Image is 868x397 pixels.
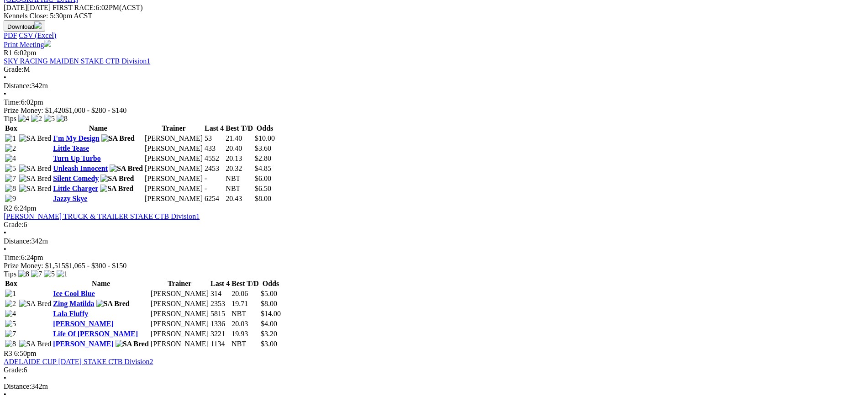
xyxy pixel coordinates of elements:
[4,74,6,81] span: •
[53,195,87,202] a: Jazzy Skye
[4,20,45,32] button: Download
[4,254,864,262] div: 6:24pm
[144,124,203,133] th: Trainer
[144,154,203,163] td: [PERSON_NAME]
[144,194,203,203] td: [PERSON_NAME]
[53,154,100,162] a: Turn Up Turbo
[53,279,149,288] th: Name
[4,32,864,40] div: Download
[53,4,95,11] span: FIRST RACE:
[204,174,224,183] td: -
[5,134,16,143] img: 1
[144,164,203,173] td: [PERSON_NAME]
[4,237,31,245] span: Distance:
[5,320,16,328] img: 5
[4,212,200,220] a: [PERSON_NAME] TRUCK & TRAILER STAKE CTB Division1
[53,340,113,348] a: [PERSON_NAME]
[44,40,51,47] img: printer.svg
[261,330,277,338] span: $3.20
[14,204,37,212] span: 6:24pm
[5,185,16,193] img: 8
[53,320,113,328] a: [PERSON_NAME]
[261,310,281,318] span: $14.00
[14,349,37,357] span: 6:50pm
[4,229,6,237] span: •
[255,134,275,142] span: $10.00
[4,262,864,270] div: Prize Money: $1,515
[31,115,42,123] img: 2
[150,279,209,288] th: Trainer
[144,174,203,183] td: [PERSON_NAME]
[150,339,209,349] td: [PERSON_NAME]
[231,319,259,328] td: 20.03
[4,4,27,11] span: [DATE]
[204,124,224,133] th: Last 4
[255,164,271,172] span: $4.85
[4,254,21,261] span: Time:
[225,154,253,163] td: 20.13
[260,279,281,288] th: Odds
[53,164,108,172] a: Unleash Innocent
[254,124,275,133] th: Odds
[19,32,56,39] a: CSV (Excel)
[231,339,259,349] td: NBT
[231,279,259,288] th: Best T/D
[261,300,277,307] span: $8.00
[4,382,31,390] span: Distance:
[204,184,224,193] td: -
[53,124,143,133] th: Name
[5,290,16,298] img: 1
[204,154,224,163] td: 4552
[18,115,29,123] img: 4
[150,329,209,339] td: [PERSON_NAME]
[4,374,6,382] span: •
[19,134,52,143] img: SA Bred
[4,366,24,374] span: Grade:
[4,98,21,106] span: Time:
[5,195,16,203] img: 9
[231,309,259,318] td: NBT
[204,164,224,173] td: 2453
[255,144,271,152] span: $3.60
[210,339,230,349] td: 1134
[210,309,230,318] td: 5815
[225,144,253,153] td: 20.40
[4,245,6,253] span: •
[150,299,209,308] td: [PERSON_NAME]
[4,270,16,278] span: Tips
[231,299,259,308] td: 19.71
[14,49,37,57] span: 6:02pm
[19,185,52,193] img: SA Bred
[210,279,230,288] th: Last 4
[4,90,6,98] span: •
[255,175,271,182] span: $6.00
[19,175,52,183] img: SA Bred
[231,289,259,298] td: 20.06
[53,300,94,307] a: Zing Matilda
[44,115,55,123] img: 5
[34,21,42,29] img: download.svg
[57,115,68,123] img: 8
[4,349,12,357] span: R3
[5,310,16,318] img: 4
[231,329,259,339] td: 19.93
[18,270,29,278] img: 8
[4,12,864,20] div: Kennels Close: 5:30pm ACST
[4,115,16,122] span: Tips
[53,310,88,318] a: Lala Fluffy
[4,41,51,48] a: Print Meeting
[225,184,253,193] td: NBT
[5,175,16,183] img: 7
[4,49,12,57] span: R1
[144,184,203,193] td: [PERSON_NAME]
[204,144,224,153] td: 433
[225,174,253,183] td: NBT
[144,144,203,153] td: [PERSON_NAME]
[4,106,864,115] div: Prize Money: $1,420
[4,204,12,212] span: R2
[65,262,127,270] span: $1,065 - $300 - $150
[4,82,864,90] div: 342m
[19,300,52,308] img: SA Bred
[255,185,271,192] span: $6.50
[100,185,133,193] img: SA Bred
